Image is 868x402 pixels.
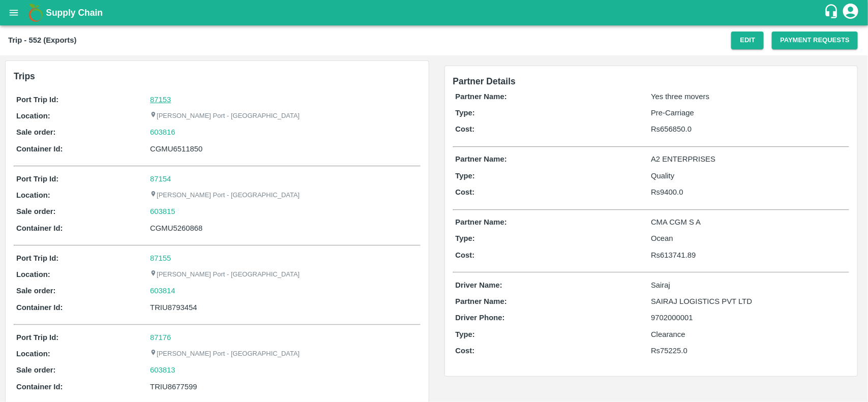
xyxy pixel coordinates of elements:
[16,333,58,342] b: Port Trip Id:
[651,153,847,165] p: A2 ENTERPRISES
[772,32,858,49] button: Payment Requests
[456,234,475,242] b: Type:
[651,250,847,261] p: Rs 613741.89
[651,312,847,323] p: 9702000001
[16,350,50,358] b: Location:
[16,175,58,183] b: Port Trip Id:
[824,4,842,22] div: customer-support
[651,107,847,118] p: Pre-Carriage
[150,349,300,359] p: [PERSON_NAME] Port - [GEOGRAPHIC_DATA]
[14,71,35,81] b: Trips
[456,188,475,196] b: Cost:
[16,287,56,295] b: Sale order:
[150,111,300,121] p: [PERSON_NAME] Port - [GEOGRAPHIC_DATA]
[16,96,58,104] b: Port Trip Id:
[16,254,58,262] b: Port Trip Id:
[150,223,417,234] div: CGMU5260868
[150,270,300,280] p: [PERSON_NAME] Port - [GEOGRAPHIC_DATA]
[453,76,516,86] span: Partner Details
[456,330,475,338] b: Type:
[456,218,507,226] b: Partner Name:
[16,383,63,391] b: Container Id:
[150,381,417,392] div: TRIU8677599
[456,297,507,305] b: Partner Name:
[150,254,171,262] a: 87155
[456,251,475,259] b: Cost:
[150,206,175,217] a: 603815
[651,280,847,291] p: Sairaj
[456,172,475,180] b: Type:
[150,285,175,296] a: 603814
[2,1,25,24] button: open drawer
[150,191,300,200] p: [PERSON_NAME] Port - [GEOGRAPHIC_DATA]
[16,145,63,153] b: Container Id:
[150,127,175,138] a: 603816
[150,175,171,183] a: 87154
[731,32,764,49] button: Edit
[16,112,50,120] b: Location:
[16,128,56,136] b: Sale order:
[46,6,824,20] a: Supply Chain
[456,347,475,355] b: Cost:
[842,2,860,23] div: account of current user
[25,3,46,23] img: logo
[456,125,475,133] b: Cost:
[16,366,56,374] b: Sale order:
[651,217,847,228] p: CMA CGM S A
[16,207,56,215] b: Sale order:
[46,8,103,18] b: Supply Chain
[150,302,417,313] div: TRIU8793454
[651,170,847,181] p: Quality
[456,314,505,322] b: Driver Phone:
[150,96,171,104] a: 87153
[16,191,50,199] b: Location:
[456,92,507,101] b: Partner Name:
[8,36,76,44] b: Trip - 552 (Exports)
[150,333,171,342] a: 87176
[16,270,50,279] b: Location:
[651,345,847,356] p: Rs 75225.0
[651,187,847,198] p: Rs 9400.0
[456,109,475,117] b: Type:
[16,303,63,312] b: Container Id:
[651,296,847,307] p: SAIRAJ LOGISTICS PVT LTD
[651,123,847,135] p: Rs 656850.0
[651,233,847,244] p: Ocean
[150,143,417,154] div: CGMU6511850
[651,91,847,102] p: Yes three movers
[456,281,502,289] b: Driver Name:
[16,224,63,232] b: Container Id:
[456,155,507,163] b: Partner Name:
[651,329,847,340] p: Clearance
[150,364,175,376] a: 603813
